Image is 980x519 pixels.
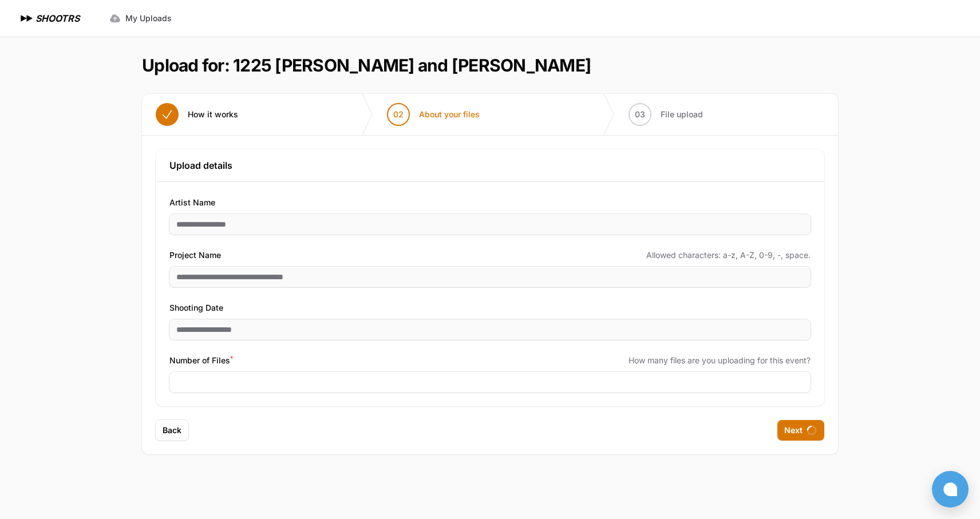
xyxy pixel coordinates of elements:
button: How it works [142,94,252,135]
span: File upload [661,109,703,120]
span: Artist Name [169,196,215,209]
button: Open chat window [932,471,969,508]
span: Shooting Date [169,301,223,315]
span: Allowed characters: a-z, A-Z, 0-9, -, space. [646,249,811,261]
span: How it works [188,109,238,120]
button: 02 About your files [373,94,493,135]
img: SHOOTRS [18,11,35,25]
span: Number of Files [169,354,233,367]
h1: SHOOTRS [35,11,80,25]
a: My Uploads [102,8,179,29]
span: How many files are you uploading for this event? [629,355,811,366]
span: 02 [393,109,404,120]
span: My Uploads [125,13,172,24]
span: Next [784,425,803,436]
button: 03 File upload [615,94,717,135]
span: Project Name [169,248,221,262]
h3: Upload details [169,159,811,172]
a: SHOOTRS SHOOTRS [18,11,80,25]
h1: Upload for: 1225 [PERSON_NAME] and [PERSON_NAME] [142,55,591,76]
button: Back [156,420,188,441]
span: Back [163,425,181,436]
button: Next [777,420,824,441]
span: About your files [419,109,480,120]
span: 03 [635,109,645,120]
